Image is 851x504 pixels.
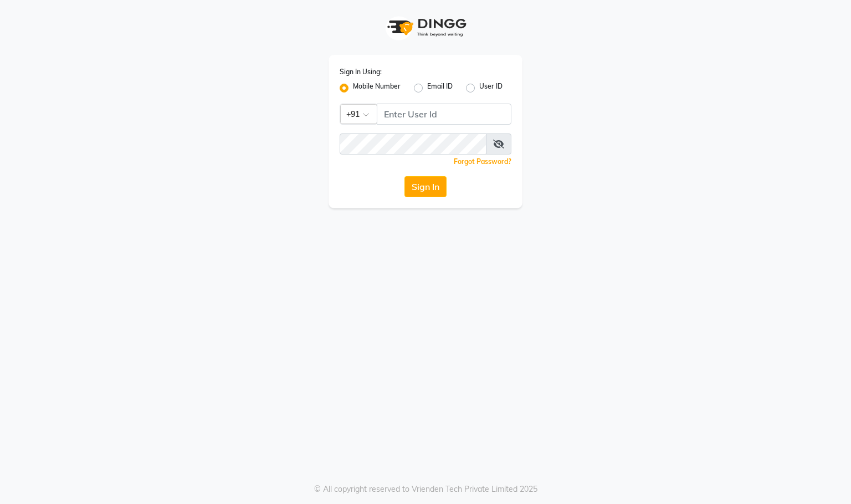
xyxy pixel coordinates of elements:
[479,81,503,95] label: User ID
[353,81,401,95] label: Mobile Number
[377,104,511,125] input: Username
[381,11,470,44] img: logo1.svg
[340,67,382,77] label: Sign In Using:
[427,81,453,95] label: Email ID
[404,176,447,197] button: Sign In
[340,133,486,155] input: Username
[454,157,511,166] a: Forgot Password?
